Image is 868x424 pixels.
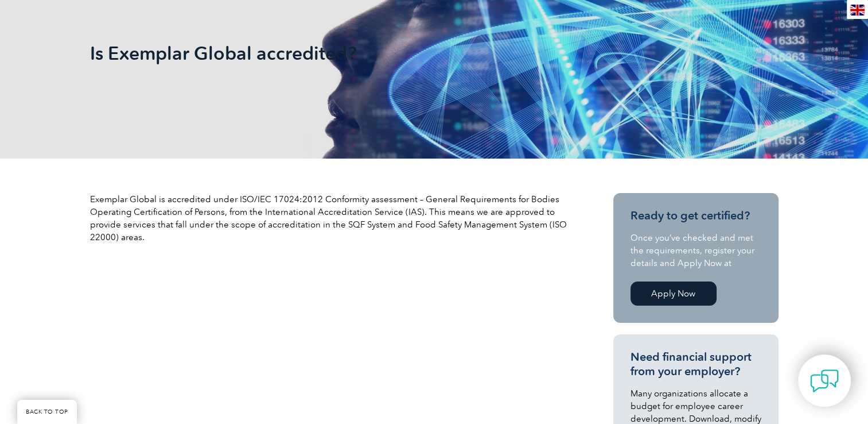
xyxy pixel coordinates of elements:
[630,282,717,306] a: Apply Now
[810,367,839,395] img: contact-chat.png
[630,350,761,379] h3: Need financial support from your employer?
[90,193,572,244] p: Exemplar Global is accredited under ISO/IEC 17024:2012 Conformity assessment – General Requiremen...
[630,209,761,223] h3: Ready to get certified?
[850,5,865,16] img: en
[90,42,531,64] h1: Is Exemplar Global accredited?
[17,400,77,424] a: BACK TO TOP
[630,232,761,269] p: Once you’ve checked and met the requirements, register your details and Apply Now at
